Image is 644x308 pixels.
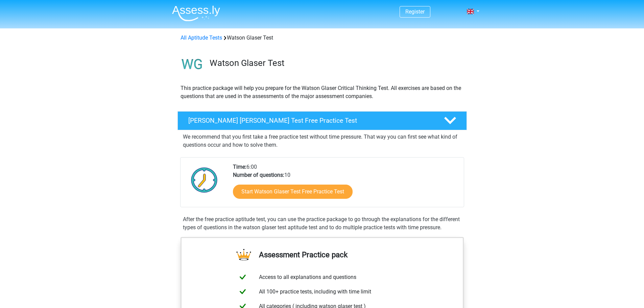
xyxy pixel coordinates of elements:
[181,34,222,41] a: All Aptitude Tests
[233,185,353,199] a: Start Watson Glaser Test Free Practice Test
[183,133,461,149] p: We recommend that you first take a free practice test without time pressure. That way you can fir...
[175,111,470,130] a: [PERSON_NAME] [PERSON_NAME] Test Free Practice Test
[210,58,461,68] h3: Watson Glaser Test
[172,5,220,21] img: Assessly
[187,163,221,197] img: Clock
[228,163,463,207] div: 6:00 10
[233,172,284,178] b: Number of questions:
[178,50,207,79] img: watson glaser test
[180,215,464,232] div: After the free practice aptitude test, you can use the practice package to go through the explana...
[233,164,246,170] b: Time:
[178,34,467,42] div: Watson Glaser Test
[181,84,464,100] p: This practice package will help you prepare for the Watson Glaser Critical Thinking Test. All exe...
[188,117,433,124] h4: [PERSON_NAME] [PERSON_NAME] Test Free Practice Test
[405,8,425,15] a: Register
